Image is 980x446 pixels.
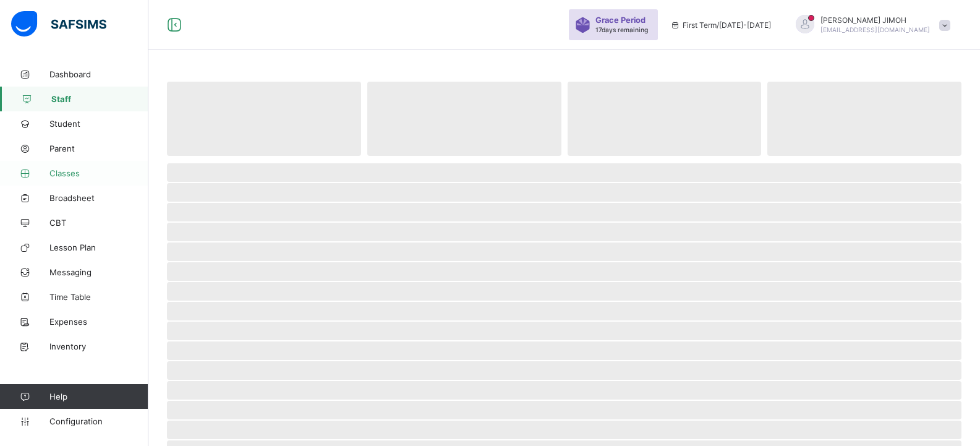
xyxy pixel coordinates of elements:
span: Expenses [49,317,148,327]
span: ‌ [167,203,961,221]
span: Parent [49,144,148,153]
span: Grace Period [595,15,646,25]
span: ‌ [167,223,961,241]
img: sticker-purple.71386a28dfed39d6af7621340158ba97.svg [575,17,590,33]
span: [EMAIL_ADDRESS][DOMAIN_NAME] [820,26,930,33]
span: Time Table [49,292,148,302]
span: ‌ [167,282,961,301]
span: ‌ [767,82,961,156]
span: ‌ [167,262,961,281]
span: Student [49,119,148,129]
span: Inventory [49,341,148,351]
span: ‌ [167,401,961,419]
span: Broadsheet [49,193,148,203]
span: ‌ [167,361,961,380]
span: ‌ [167,163,961,182]
span: ‌ [167,82,361,156]
span: session/term information [670,20,771,30]
span: ‌ [167,381,961,400]
span: Staff [51,94,148,104]
span: [PERSON_NAME] JIMOH [820,15,930,25]
span: CBT [49,218,148,228]
span: ‌ [167,302,961,320]
span: Messaging [49,267,148,277]
div: ABDULAKEEMJIMOH [783,15,957,35]
span: ‌ [568,82,762,156]
span: ‌ [167,183,961,202]
span: Lesson Plan [49,242,148,252]
span: ‌ [367,82,561,156]
img: safsims [11,11,106,37]
span: Help [49,392,148,401]
span: ‌ [167,322,961,340]
span: Dashboard [49,69,148,79]
span: 17 days remaining [595,26,648,33]
span: ‌ [167,341,961,360]
span: ‌ [167,421,961,439]
span: Configuration [49,416,148,426]
span: ‌ [167,242,961,261]
span: Classes [49,168,148,178]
